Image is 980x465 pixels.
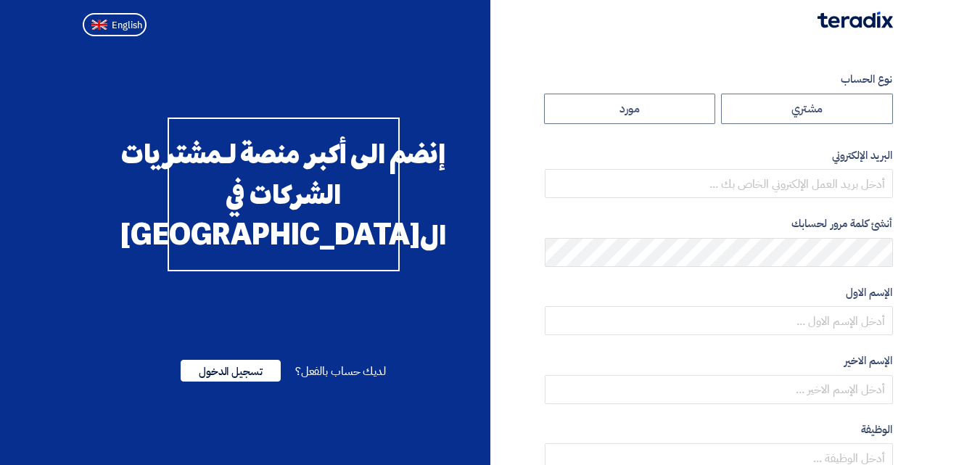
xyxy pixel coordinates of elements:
button: English [83,13,147,36]
label: مورد [544,94,716,124]
label: الإسم الاخير [545,353,893,369]
label: الإسم الاول [545,284,893,301]
span: لديك حساب بالفعل؟ [295,363,386,380]
label: مشتري [721,94,893,124]
span: English [112,20,142,30]
span: تسجيل الدخول [181,360,281,382]
img: Teradix logo [818,12,893,28]
input: أدخل بريد العمل الإلكتروني الخاص بك ... [545,169,893,198]
div: إنضم الى أكبر منصة لـمشتريات الشركات في ال[GEOGRAPHIC_DATA] [168,118,400,271]
a: تسجيل الدخول [181,363,281,380]
label: الوظيفة [545,421,893,438]
input: أدخل الإسم الاخير ... [545,375,893,404]
label: نوع الحساب [545,71,893,88]
img: en-US.png [91,20,107,30]
input: أدخل الإسم الاول ... [545,306,893,335]
label: أنشئ كلمة مرور لحسابك [545,215,893,232]
label: البريد الإلكتروني [545,147,893,164]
